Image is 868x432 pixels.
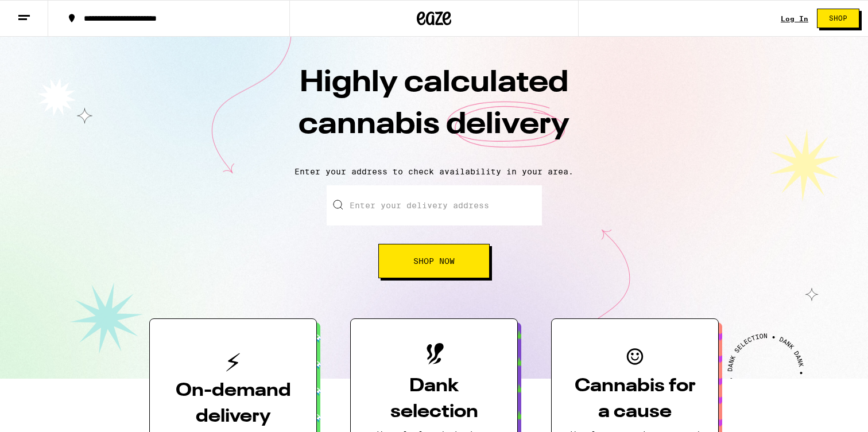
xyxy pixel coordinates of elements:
[369,373,499,425] h3: Dank selection
[829,15,847,22] span: Shop
[378,244,490,278] button: Shop Now
[781,15,808,22] a: Log In
[327,185,542,225] input: Enter your delivery address
[817,9,859,28] button: Shop
[233,63,635,158] h1: Highly calculated cannabis delivery
[168,378,298,430] h3: On-demand delivery
[808,9,868,28] a: Shop
[413,257,455,265] span: Shop Now
[570,373,700,425] h3: Cannabis for a cause
[11,167,857,176] p: Enter your address to check availability in your area.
